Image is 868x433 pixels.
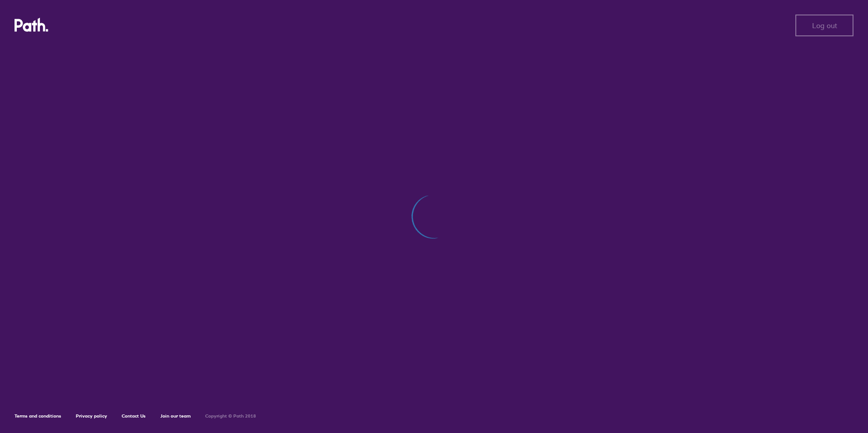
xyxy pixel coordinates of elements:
button: Log out [795,15,853,36]
a: Join our team [160,413,191,419]
h6: Copyright © Path 2018 [205,413,256,419]
a: Privacy policy [76,413,107,419]
a: Contact Us [122,413,146,419]
a: Terms and conditions [15,413,61,419]
span: Log out [812,21,837,30]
